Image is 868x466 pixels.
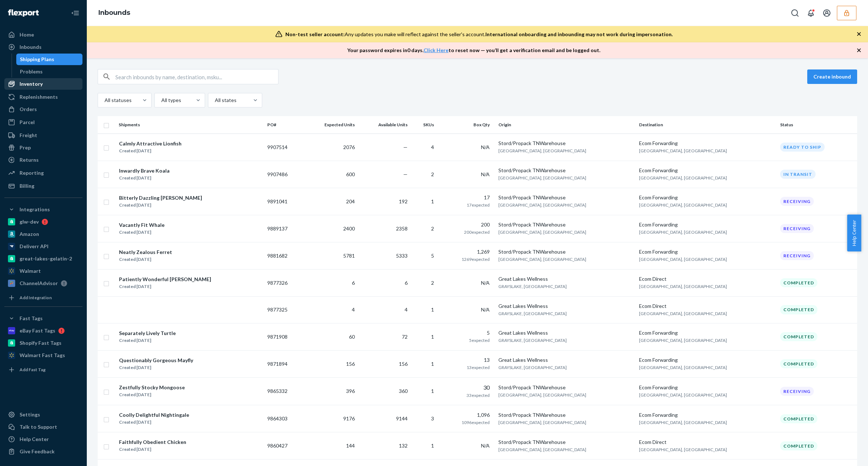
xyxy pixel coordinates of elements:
div: ChannelAdvisor [20,280,58,287]
div: eBay Fast Tags [20,327,55,334]
span: N/A [481,171,490,177]
th: Shipments [116,116,264,134]
div: Ecom Direct [639,302,774,310]
div: Stord/Propack TNWarehouse [498,221,634,228]
a: Freight [4,130,82,141]
th: Status [777,116,857,134]
div: 1,096 [443,411,489,419]
span: [GEOGRAPHIC_DATA], [GEOGRAPHIC_DATA] [498,447,586,452]
div: Receiving [780,224,814,233]
span: 4 [405,306,408,313]
th: Expected Units [303,116,358,134]
span: — [403,171,408,177]
div: In transit [780,170,816,179]
div: Walmart [20,267,41,275]
span: 2358 [396,225,408,232]
span: 2076 [343,144,355,150]
span: GRAYSLAKE, [GEOGRAPHIC_DATA] [498,284,567,289]
div: Completed [780,332,817,341]
div: Completed [780,441,817,450]
button: Open notifications [804,6,818,20]
input: All types [161,97,161,104]
div: Deliverr API [20,243,48,250]
th: Destination [636,116,777,134]
div: Talk to Support [20,423,57,431]
span: [GEOGRAPHIC_DATA], [GEOGRAPHIC_DATA] [498,420,586,425]
a: Prep [4,142,82,153]
span: [GEOGRAPHIC_DATA], [GEOGRAPHIC_DATA] [639,148,727,153]
span: N/A [481,442,490,449]
td: 9871894 [264,350,303,377]
div: Separately Lively Turtle [119,330,176,337]
span: 1 [431,198,434,204]
span: GRAYSLAKE, [GEOGRAPHIC_DATA] [498,311,567,316]
div: Problems [20,68,43,75]
span: Help Center [847,215,861,251]
div: Home [20,31,34,38]
div: 5 [443,329,489,336]
div: Settings [20,411,40,418]
span: 1096 expected [461,420,490,425]
div: Ecom Forwarding [639,384,774,391]
div: Receiving [780,387,814,396]
div: Walmart Fast Tags [20,352,65,359]
span: 6 [405,280,408,286]
button: Integrations [4,204,82,215]
a: Reporting [4,167,82,179]
span: 5333 [396,253,408,259]
div: Zestfully Stocky Mongoose [119,384,185,391]
a: Settings [4,409,82,420]
div: Ecom Forwarding [639,194,774,201]
a: Amazon [4,228,82,240]
div: Receiving [780,197,814,206]
div: Created [DATE] [119,229,165,236]
span: 5 [431,253,434,259]
a: Add Fast Tag [4,364,82,376]
div: 17 [443,194,489,201]
input: All states [214,97,215,104]
div: Integrations [20,206,50,213]
span: 132 [399,442,408,449]
div: Great Lakes Wellness [498,356,634,364]
div: Great Lakes Wellness [498,302,634,310]
th: SKUs [410,116,440,134]
a: Orders [4,103,82,115]
button: Create inbound [807,69,857,84]
div: Neatly Zealous Ferret [119,249,172,256]
span: [GEOGRAPHIC_DATA], [GEOGRAPHIC_DATA] [639,257,727,262]
a: Replenishments [4,91,82,103]
span: 4 [431,144,434,150]
div: Receiving [780,251,814,260]
a: Walmart Fast Tags [4,349,82,361]
span: 2 [431,225,434,232]
div: Ecom Forwarding [639,140,774,147]
div: Billing [20,182,34,190]
td: 9907514 [264,134,303,161]
span: [GEOGRAPHIC_DATA], [GEOGRAPHIC_DATA] [498,202,586,208]
div: Ecom Forwarding [639,167,774,174]
a: glw-dev [4,216,82,228]
div: Shopify Fast Tags [20,339,61,347]
span: 3 [431,415,434,421]
td: 9891041 [264,188,303,215]
img: Flexport logo [8,9,39,17]
th: Box Qty [440,116,495,134]
td: 9889137 [264,215,303,242]
div: great-lakes-gelatin-2 [20,255,72,262]
div: Ecom Forwarding [639,221,774,228]
span: GRAYSLAKE, [GEOGRAPHIC_DATA] [498,338,567,343]
button: Fast Tags [4,313,82,324]
span: [GEOGRAPHIC_DATA], [GEOGRAPHIC_DATA] [498,148,586,153]
div: Created [DATE] [119,337,176,344]
a: Inbounds [4,41,82,53]
div: Stord/Propack TNWarehouse [498,140,634,147]
span: [GEOGRAPHIC_DATA], [GEOGRAPHIC_DATA] [639,202,727,208]
span: [GEOGRAPHIC_DATA], [GEOGRAPHIC_DATA] [639,365,727,370]
ol: breadcrumbs [93,3,136,24]
a: Walmart [4,265,82,277]
div: Stord/Propack TNWarehouse [498,411,634,419]
a: Shipping Plans [16,54,83,65]
span: 360 [399,388,408,394]
span: [GEOGRAPHIC_DATA], [GEOGRAPHIC_DATA] [498,229,586,235]
div: Ecom Forwarding [639,356,774,364]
